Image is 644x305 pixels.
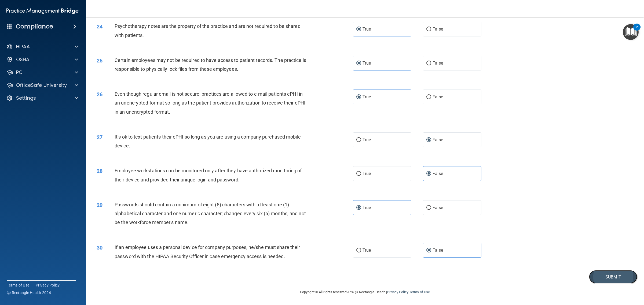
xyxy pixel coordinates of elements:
p: OfficeSafe University [16,82,67,88]
a: OSHA [6,56,78,63]
span: False [433,137,443,142]
span: True [363,61,371,66]
input: False [426,95,431,99]
span: Even though regular email is not secure, practices are allowed to e-mail patients ePHI in an unen... [115,91,305,114]
a: OfficeSafe University [6,82,78,88]
span: False [433,94,443,99]
input: True [356,248,361,252]
a: Settings [6,95,78,101]
span: True [363,171,371,176]
input: True [356,95,361,99]
div: 2 [636,27,638,34]
button: Submit [589,270,637,284]
a: PCI [6,69,78,76]
a: Privacy Policy [36,282,60,288]
span: True [363,205,371,210]
span: Passwords should contain a minimum of eight (8) characters with at least one (1) alphabetical cha... [115,202,306,225]
span: 30 [97,244,103,251]
input: False [426,248,431,252]
p: Settings [16,95,36,101]
input: True [356,61,361,65]
span: Psychotherapy notes are the property of the practice and are not required to be shared with patie... [115,23,301,38]
span: If an employee uses a personal device for company purposes, he/she must share their password with... [115,244,300,259]
input: False [426,172,431,176]
input: True [356,206,361,210]
span: False [433,61,443,66]
span: True [363,137,371,142]
span: 26 [97,91,103,98]
span: False [433,27,443,32]
span: False [433,171,443,176]
input: True [356,138,361,142]
span: True [363,27,371,32]
span: 28 [97,168,103,174]
a: Terms of Use [409,290,430,294]
p: PCI [16,69,24,76]
input: False [426,206,431,210]
input: True [356,27,361,31]
span: True [363,248,371,253]
img: PMB logo [6,6,79,16]
span: False [433,205,443,210]
span: 27 [97,134,103,140]
p: OSHA [16,56,30,63]
span: True [363,94,371,99]
button: Open Resource Center, 2 new notifications [623,24,639,40]
a: Terms of Use [7,282,29,288]
input: False [426,27,431,31]
span: 25 [97,57,103,64]
a: Privacy Policy [387,290,408,294]
input: True [356,172,361,176]
span: 29 [97,202,103,208]
input: False [426,138,431,142]
span: False [433,248,443,253]
div: Copyright © All rights reserved 2025 @ Rectangle Health | | [267,284,463,301]
h4: Compliance [16,23,53,30]
span: Employee workstations can be monitored only after they have authorized monitoring of their device... [115,168,302,182]
span: 24 [97,23,103,30]
p: HIPAA [16,43,30,50]
span: Ⓒ Rectangle Health 2024 [7,290,51,295]
input: False [426,61,431,65]
a: HIPAA [6,43,78,50]
span: It’s ok to text patients their ePHI so long as you are using a company purchased mobile device. [115,134,301,148]
span: Certain employees may not be required to have access to patient records. The practice is responsi... [115,57,306,72]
